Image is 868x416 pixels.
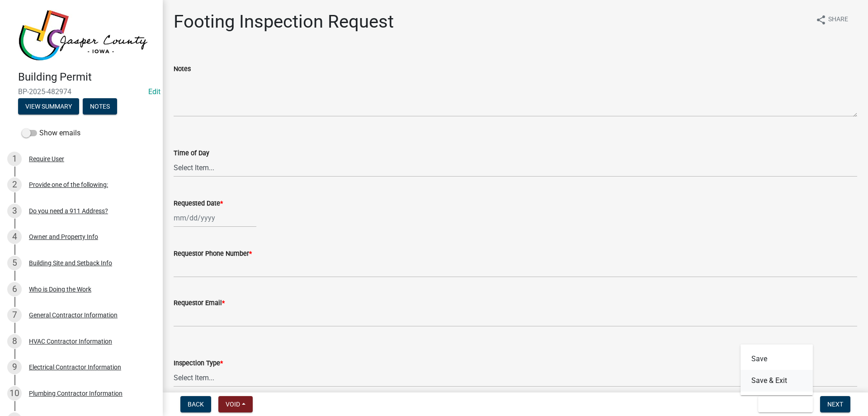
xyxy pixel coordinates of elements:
input: mm/dd/yyyy [174,209,256,227]
div: 9 [7,360,22,374]
div: 8 [7,334,22,349]
span: Back [188,401,204,408]
div: Provide one of the following: [29,182,108,188]
i: share [816,14,826,25]
div: Owner and Property Info [29,234,98,240]
div: Electrical Contractor Information [29,364,121,370]
div: Building Site and Setback Info [29,260,112,266]
label: Notes [174,66,191,72]
span: Next [827,401,843,408]
div: General Contractor Information [29,312,118,318]
div: Plumbing Contractor Information [29,390,123,397]
button: Void [218,396,253,412]
wm-modal-confirm: Notes [83,103,117,110]
button: Save & Exit [758,396,813,412]
h4: Building Permit [18,71,156,84]
span: Void [226,401,240,408]
button: Notes [83,98,117,115]
label: Show emails [22,128,80,139]
span: Save & Exit [765,401,800,408]
label: Inspection Type [174,360,223,367]
button: Save [741,348,813,370]
label: Requestor Phone Number [174,251,252,257]
button: View Summary [18,98,79,115]
label: Time of Day [174,150,209,157]
label: Requestor Email [174,300,225,306]
h1: Footing Inspection Request [174,11,394,33]
a: Edit [148,87,160,96]
label: Requested Date [174,201,223,207]
div: 7 [7,308,22,322]
div: 5 [7,256,22,270]
button: Next [820,396,850,412]
div: Do you need a 911 Address? [29,208,108,214]
div: 1 [7,152,22,166]
wm-modal-confirm: Summary [18,103,79,110]
div: 3 [7,204,22,218]
div: 4 [7,230,22,244]
div: Who is Doing the Work [29,286,91,292]
wm-modal-confirm: Edit Application Number [148,87,160,96]
div: HVAC Contractor Information [29,338,112,344]
img: Jasper County, Iowa [18,10,148,61]
span: BP-2025-482974 [18,87,145,96]
button: shareShare [808,11,855,29]
div: Save & Exit [741,344,813,395]
button: Save & Exit [741,370,813,392]
div: Require User [29,156,64,162]
div: 2 [7,177,22,192]
span: Share [828,14,848,25]
div: 10 [7,386,22,401]
div: 6 [7,282,22,296]
button: Back [180,396,211,412]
